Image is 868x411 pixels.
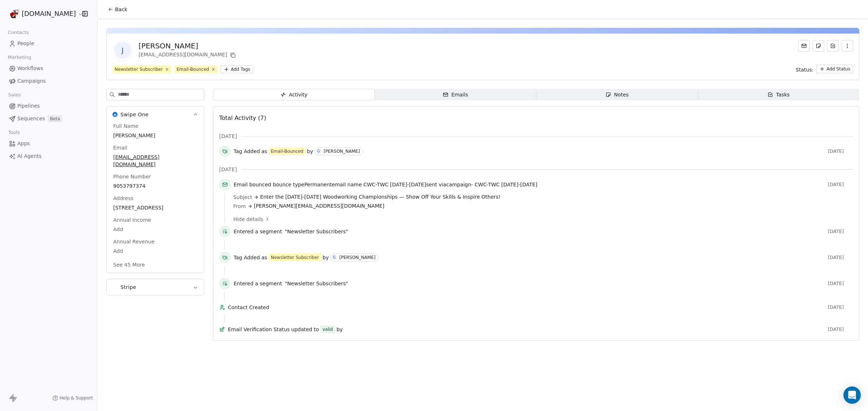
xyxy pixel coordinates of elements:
span: Address [112,195,135,202]
img: logomanalone.png [10,9,19,18]
div: [EMAIL_ADDRESS][DOMAIN_NAME] [139,51,237,60]
span: People [17,40,34,47]
div: [PERSON_NAME] [339,255,375,260]
span: Help & Support [60,395,93,401]
span: Add [113,247,197,255]
span: J [114,42,131,59]
span: Tools [5,127,23,138]
span: Entered a segment [234,228,282,235]
span: Hide details [233,216,263,223]
span: Enter the [DATE]-[DATE] Woodworking Championships — Show Off Your Skills & Inspire Others! [260,193,501,201]
div: Newsletter Subscriber [115,66,163,73]
span: AI Agents [17,152,42,160]
span: Pipelines [17,102,40,110]
span: Tag Added [234,148,260,155]
span: [DATE] [828,229,853,234]
span: [PERSON_NAME] [113,132,197,139]
img: Stripe [112,285,118,290]
span: as [261,254,267,261]
span: Status: [796,66,813,73]
button: See 45 More [109,258,149,271]
span: CWC-TWC [DATE]-[DATE] [363,182,426,187]
span: bounce type email name sent via campaign - [234,181,537,188]
a: Pipelines [6,100,92,112]
span: Back [115,6,127,13]
span: as [261,148,267,155]
div: Swipe OneSwipe One [107,122,204,273]
a: Apps [6,138,92,150]
a: Campaigns [6,75,92,87]
span: Stripe [120,284,136,291]
button: [DOMAIN_NAME] [9,8,77,20]
span: [DATE] [828,281,853,286]
span: [PERSON_NAME][EMAIL_ADDRESS][DOMAIN_NAME] [254,202,384,210]
div: G [317,148,320,154]
span: [DATE] [828,182,853,187]
button: StripeStripe [107,279,204,295]
span: Apps [17,140,30,147]
div: Email-Bounced [271,148,303,155]
span: [DATE] [219,133,237,140]
span: by [307,148,313,155]
span: Workflows [17,65,43,72]
span: Full Name [112,122,140,130]
span: Email [112,144,129,151]
span: 9053797374 [113,182,197,190]
img: Swipe One [112,112,118,117]
span: Add [113,226,197,233]
span: Swipe One [120,111,149,118]
span: [DATE] [828,148,853,154]
div: valid [323,326,333,333]
div: G [333,255,336,260]
span: Permanent [304,182,332,187]
span: [DATE] [828,255,853,260]
div: Notes [605,91,629,99]
span: Phone Number [112,173,152,180]
span: by [323,254,329,261]
div: Emails [443,91,468,99]
span: Email Verification Status [228,326,290,333]
span: [DATE] [219,166,237,173]
button: Add Tags [221,65,253,73]
span: Contacts [5,27,32,38]
span: [DOMAIN_NAME] [22,9,76,18]
span: Marketing [5,52,34,63]
span: Contact Created [228,304,825,311]
div: Open Intercom Messenger [843,386,861,404]
span: Annual Revenue [112,238,156,245]
span: Beta [48,115,62,122]
span: "Newsletter Subscribers" [285,228,348,235]
a: Workflows [6,62,92,74]
span: Tag Added [234,254,260,261]
a: Hide details [233,216,848,223]
button: Add Status [816,65,853,73]
span: CWC-TWC [DATE]-[DATE] [475,182,537,187]
a: Help & Support [52,395,93,401]
span: Campaigns [17,77,46,85]
div: Tasks [767,91,790,99]
span: [DATE] [828,304,853,310]
div: Newsletter Subscriber [271,254,319,261]
span: "Newsletter Subscribers" [285,280,348,287]
div: [PERSON_NAME] [139,41,237,51]
span: updated to [291,326,319,333]
span: [EMAIL_ADDRESS][DOMAIN_NAME] [113,153,197,168]
a: AI Agents [6,150,92,162]
span: Sales [5,90,24,100]
span: Annual Income [112,216,153,224]
span: Entered a segment [234,280,282,287]
button: Back [103,3,132,16]
a: People [6,38,92,49]
span: From [233,203,246,210]
a: SequencesBeta [6,113,92,125]
span: Total Activity (7) [219,114,266,121]
span: by [337,326,343,333]
span: Email bounced [234,182,271,187]
div: Email-Bounced [176,66,209,73]
span: [STREET_ADDRESS] [113,204,197,211]
div: [PERSON_NAME] [324,149,360,154]
button: Swipe OneSwipe One [107,107,204,122]
span: Subject [233,194,252,201]
span: Sequences [17,115,45,122]
span: [DATE] [828,326,853,332]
